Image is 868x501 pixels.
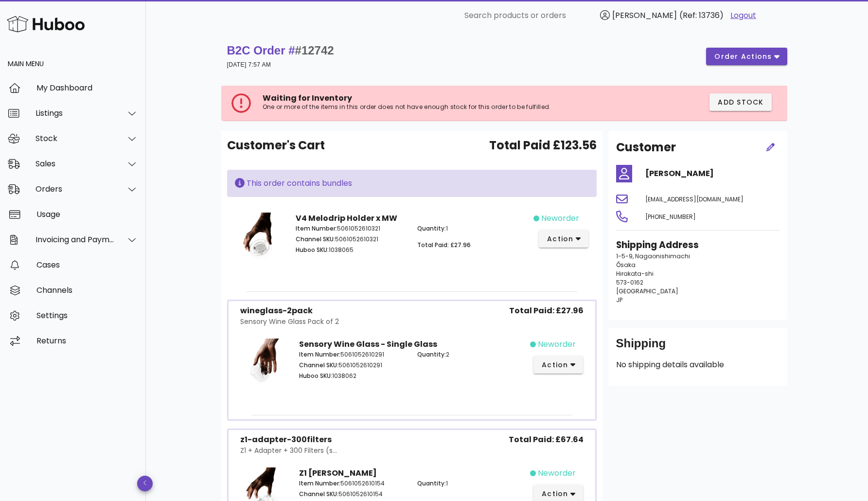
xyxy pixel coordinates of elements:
h4: [PERSON_NAME] [645,168,779,179]
span: Total Paid £123.56 [489,137,597,154]
span: Quantity: [417,224,446,233]
span: action [541,360,568,370]
span: Huboo SKU: [296,246,329,254]
span: Total Paid: £27.96 [417,241,471,249]
div: Invoicing and Payments [35,235,115,244]
span: Customer's Cart [227,137,325,154]
span: #12742 [295,44,334,57]
div: Cases [36,260,138,269]
span: Item Number: [299,350,340,358]
div: This order contains bundles [235,178,589,189]
div: Returns [36,336,138,345]
h3: Shipping Address [616,238,779,252]
span: 573-0162 [616,278,643,286]
p: One or more of the items in this order does not have enough stock for this order to be fulfilled. [263,103,606,111]
strong: Sensory Wine Glass - Single Glass [299,339,437,350]
span: Add Stock [717,97,764,107]
span: [EMAIL_ADDRESS][DOMAIN_NAME] [645,195,744,203]
div: Orders [35,184,115,194]
div: Shipping [616,336,779,359]
button: Add Stock [709,93,772,111]
p: 5061052610321 [296,224,406,233]
span: neworder [541,213,579,224]
span: [PHONE_NUMBER] [645,213,696,221]
p: 1 [417,479,524,488]
span: Hirakata-shi [616,269,654,278]
div: Listings [35,108,115,118]
img: Product Image [235,213,284,278]
div: wineglass-2pack [240,305,339,317]
div: Usage [36,210,138,219]
span: Total Paid: £67.64 [509,434,584,446]
div: Stock [35,134,115,143]
span: (Ref: 13736) [679,10,724,21]
a: Logout [730,10,756,21]
div: My Dashboard [36,83,138,92]
span: action [547,234,574,244]
span: Waiting for Inventory [263,92,352,104]
p: 1038065 [296,246,406,254]
p: 1038062 [299,372,406,380]
span: Channel SKU: [296,235,335,243]
p: 1 [417,224,528,233]
span: neworder [538,339,576,350]
span: [PERSON_NAME] [612,10,677,21]
span: JP [616,296,622,304]
div: z1-adapter-300filters [240,434,337,446]
h2: Customer [616,139,676,156]
span: Ōsaka [616,261,636,269]
p: 5061052610154 [299,479,406,488]
button: order actions [706,48,787,65]
span: Quantity: [417,350,446,358]
img: Huboo Logo [7,14,85,35]
span: Channel SKU: [299,490,338,498]
span: [GEOGRAPHIC_DATA] [616,287,678,295]
span: 1-5-9, Nagaonishimachi [616,252,690,260]
span: Item Number: [296,224,337,233]
span: order actions [714,52,772,62]
p: 5061052610291 [299,361,406,370]
div: Channels [36,286,138,295]
strong: V4 Melodrip Holder x MW [296,213,397,224]
p: 5061052610154 [299,490,406,499]
p: 5061052610321 [296,235,406,244]
strong: B2C Order # [227,44,334,57]
p: 2 [417,350,524,359]
span: neworder [538,467,576,479]
button: action [533,356,584,374]
div: Z1 + Adapter + 300 Filters (s... [240,446,337,456]
span: Quantity: [417,479,446,487]
strong: Z1 [PERSON_NAME] [299,467,377,479]
span: Total Paid: £27.96 [509,305,584,317]
span: action [541,489,568,499]
div: Sensory Wine Glass Pack of 2 [240,317,339,327]
span: Channel SKU: [299,361,338,369]
img: Product Image [240,339,288,402]
span: Item Number: [299,479,340,487]
span: Huboo SKU: [299,372,332,380]
div: Sales [35,159,115,168]
small: [DATE] 7:57 AM [227,61,271,68]
p: 5061052610291 [299,350,406,359]
div: Settings [36,311,138,320]
p: No shipping details available [616,359,779,371]
button: action [539,230,589,248]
